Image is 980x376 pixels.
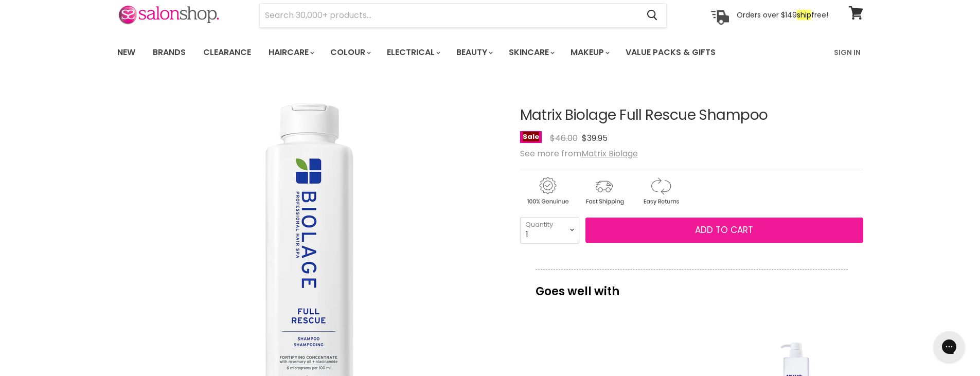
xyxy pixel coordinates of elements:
[797,10,811,20] font: ship
[929,328,970,366] iframe: Gorgias live chat messenger
[261,42,320,63] a: Haircare
[737,10,828,20] p: Orders over $149 free!
[449,42,499,63] a: Beauty
[145,42,193,63] a: Brands
[379,42,447,63] a: Electrical
[577,175,631,207] img: shipping.gif
[550,132,578,144] span: $46.00
[585,218,863,243] button: Add to cart
[523,132,539,141] font: Sale
[260,4,639,27] input: Search
[582,132,608,144] span: $39.95
[536,269,848,303] p: Goes well with
[618,42,723,63] a: Value Packs & Gifts
[110,42,143,63] a: New
[323,42,377,63] a: Colour
[563,42,616,63] a: Makeup
[633,175,688,207] img: returns.gif
[520,175,575,207] img: genuine.gif
[520,108,863,123] h1: Matrix Biolage Full Rescue Shampoo
[639,4,666,27] button: Search
[195,42,259,63] a: Clearance
[501,42,561,63] a: Skincare
[104,38,876,67] nav: Main
[110,38,776,67] ul: Main menu
[695,224,753,236] span: Add to cart
[520,148,638,159] span: See more from
[581,148,638,159] a: Matrix Biolage
[520,217,579,243] select: Quantity
[259,3,667,28] form: Product
[828,42,867,63] a: Sign In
